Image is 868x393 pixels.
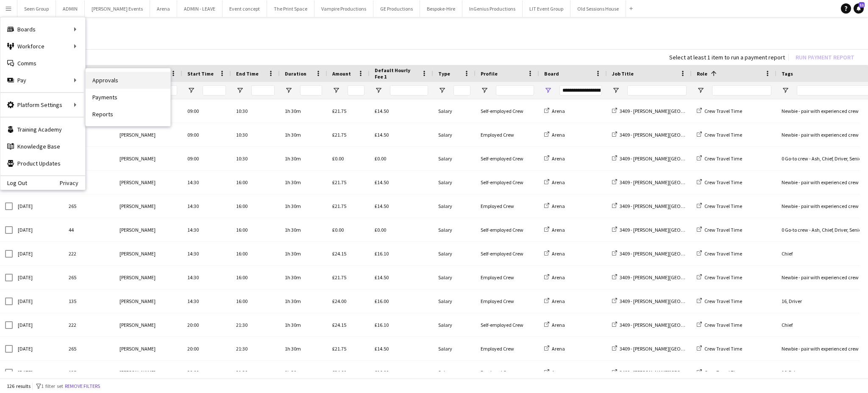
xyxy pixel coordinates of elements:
[476,99,539,123] div: Self-employed Crew
[370,289,433,313] div: £16.00
[13,313,64,337] div: [DATE]
[370,337,433,360] div: £14.50
[627,85,687,95] input: Job Title Filter Input
[476,123,539,146] div: Employed Crew
[697,155,742,162] a: Crew Travel Time
[64,266,114,289] div: 265
[453,85,470,95] input: Type Filter Input
[332,179,346,185] span: £21.75
[370,218,433,241] div: £0.00
[120,227,156,233] span: [PERSON_NAME]
[620,322,777,328] span: 3409 - [PERSON_NAME][GEOGRAPHIC_DATA] ([GEOGRAPHIC_DATA] Car))
[612,322,777,328] a: 3409 - [PERSON_NAME][GEOGRAPHIC_DATA] ([GEOGRAPHIC_DATA] Car))
[433,337,476,360] div: Salary
[612,179,777,185] a: 3409 - [PERSON_NAME][GEOGRAPHIC_DATA] ([GEOGRAPHIC_DATA] Car))
[481,87,488,94] button: Open Filter Menu
[13,361,64,384] div: [DATE]
[544,132,565,138] a: Arena
[782,70,793,77] span: Tags
[150,0,177,17] button: Arena
[433,361,476,384] div: Salary
[544,70,559,77] span: Board
[231,337,280,360] div: 21:30
[280,147,327,170] div: 1h 30m
[704,132,742,138] span: Crew Travel Time
[476,313,539,337] div: Self-employed Crew
[280,337,327,360] div: 1h 30m
[0,72,85,89] div: Pay
[231,313,280,337] div: 21:30
[64,147,114,170] div: 44
[280,123,327,146] div: 1h 30m
[620,369,777,376] span: 3409 - [PERSON_NAME][GEOGRAPHIC_DATA] ([GEOGRAPHIC_DATA] Car))
[612,70,634,77] span: Job Title
[280,218,327,241] div: 1h 30m
[332,345,346,352] span: £21.75
[433,313,476,337] div: Salary
[669,53,785,61] div: Select at least 1 item to run a payment report
[182,123,231,146] div: 09:00
[620,227,777,233] span: 3409 - [PERSON_NAME][GEOGRAPHIC_DATA] ([GEOGRAPHIC_DATA] Car))
[697,298,742,304] a: Crew Travel Time
[433,289,476,313] div: Salary
[704,108,742,114] span: Crew Travel Time
[620,274,777,281] span: 3409 - [PERSON_NAME][GEOGRAPHIC_DATA] ([GEOGRAPHIC_DATA] Car))
[476,171,539,194] div: Self-employed Crew
[332,322,346,328] span: £24.15
[0,180,27,186] a: Log Out
[544,298,565,304] a: Arena
[120,155,156,162] span: [PERSON_NAME]
[704,369,742,376] span: Crew Travel Time
[0,21,85,38] div: Boards
[285,87,292,94] button: Open Filter Menu
[85,0,150,17] button: [PERSON_NAME] Events
[280,289,327,313] div: 1h 30m
[231,171,280,194] div: 16:00
[332,274,346,281] span: £21.75
[13,242,64,265] div: [DATE]
[612,250,777,257] a: 3409 - [PERSON_NAME][GEOGRAPHIC_DATA] ([GEOGRAPHIC_DATA] Car))
[280,99,327,123] div: 1h 30m
[182,147,231,170] div: 09:00
[182,361,231,384] div: 20:00
[56,0,85,17] button: ADMIN
[64,361,114,384] div: 135
[63,382,102,391] button: Remove filters
[612,227,777,233] a: 3409 - [PERSON_NAME][GEOGRAPHIC_DATA] ([GEOGRAPHIC_DATA] Car))
[64,218,114,241] div: 44
[570,0,626,17] button: Old Sessions House
[704,250,742,257] span: Crew Travel Time
[552,203,565,209] span: Arena
[280,361,327,384] div: 1h 30m
[64,171,114,194] div: 325
[120,322,156,328] span: [PERSON_NAME]
[332,108,346,114] span: £21.75
[182,218,231,241] div: 14:30
[697,274,742,281] a: Crew Travel Time
[60,180,85,186] a: Privacy
[280,266,327,289] div: 1h 30m
[120,132,156,138] span: [PERSON_NAME]
[544,179,565,185] a: Arena
[120,369,156,376] span: [PERSON_NAME]
[370,266,433,289] div: £14.50
[612,274,777,281] a: 3409 - [PERSON_NAME][GEOGRAPHIC_DATA] ([GEOGRAPHIC_DATA] Car))
[433,242,476,265] div: Salary
[433,147,476,170] div: Salary
[332,132,346,138] span: £21.75
[620,203,777,209] span: 3409 - [PERSON_NAME][GEOGRAPHIC_DATA] ([GEOGRAPHIC_DATA] Car))
[285,70,306,77] span: Duration
[182,266,231,289] div: 14:30
[620,155,777,162] span: 3409 - [PERSON_NAME][GEOGRAPHIC_DATA] ([GEOGRAPHIC_DATA] Car))
[544,369,565,376] a: Arena
[552,250,565,257] span: Arena
[704,227,742,233] span: Crew Travel Time
[182,171,231,194] div: 14:30
[704,322,742,328] span: Crew Travel Time
[433,123,476,146] div: Salary
[86,89,170,106] a: Payments
[544,108,565,114] a: Arena
[120,203,156,209] span: [PERSON_NAME]
[476,266,539,289] div: Employed Crew
[620,298,777,304] span: 3409 - [PERSON_NAME][GEOGRAPHIC_DATA] ([GEOGRAPHIC_DATA] Car))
